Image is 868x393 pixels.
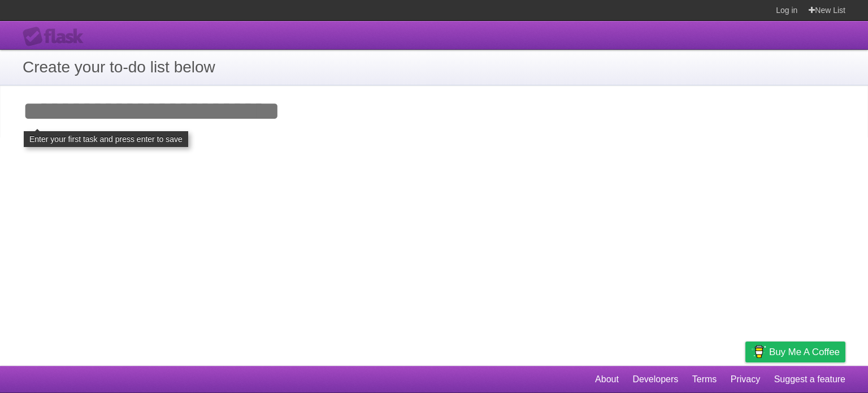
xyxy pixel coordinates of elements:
[632,369,678,390] a: Developers
[751,342,766,361] img: Buy me a coffee
[23,27,90,47] div: Flask
[692,369,717,390] a: Terms
[23,55,845,79] h1: Create your to-do list below
[769,342,840,362] span: Buy me a coffee
[595,369,619,390] a: About
[731,369,760,390] a: Privacy
[774,369,845,390] a: Suggest a feature
[745,342,845,362] a: Buy me a coffee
